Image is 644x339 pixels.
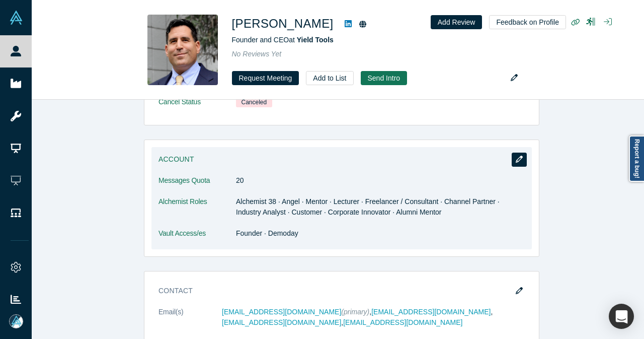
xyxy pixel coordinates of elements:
[306,71,353,85] button: Add to List
[158,196,236,228] dt: Alchemist Roles
[431,15,482,29] button: Add Review
[147,15,218,85] img: Will Schumaker's Profile Image
[232,71,299,85] button: Request Meeting
[222,307,525,328] dd: , , ,
[371,308,491,316] a: [EMAIL_ADDRESS][DOMAIN_NAME]
[236,196,525,218] dd: Alchemist 38 · Angel · Mentor · Lecturer · Freelancer / Consultant · Channel Partner · Industry A...
[489,15,566,29] button: Feedback on Profile
[9,314,23,328] img: Mia Scott's Account
[158,307,222,338] dt: Email(s)
[9,11,23,25] img: Alchemist Vault Logo
[297,36,334,44] a: Yield Tools
[236,97,272,107] span: Canceled
[236,175,525,186] dd: 20
[158,228,236,249] dt: Vault Access/es
[232,15,334,33] h1: [PERSON_NAME]
[158,286,511,296] h3: Contact
[222,308,341,316] a: [EMAIL_ADDRESS][DOMAIN_NAME]
[343,318,462,326] a: [EMAIL_ADDRESS][DOMAIN_NAME]
[158,154,511,165] h3: Account
[629,135,644,182] a: Report a bug!
[222,318,341,326] a: [EMAIL_ADDRESS][DOMAIN_NAME]
[158,97,236,118] dt: Cancel Status
[232,50,282,58] span: No Reviews Yet
[158,175,236,196] dt: Messages Quota
[236,228,525,239] dd: Founder · Demoday
[232,36,334,44] span: Founder and CEO at
[361,71,408,85] button: Send Intro
[341,308,369,316] span: (primary)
